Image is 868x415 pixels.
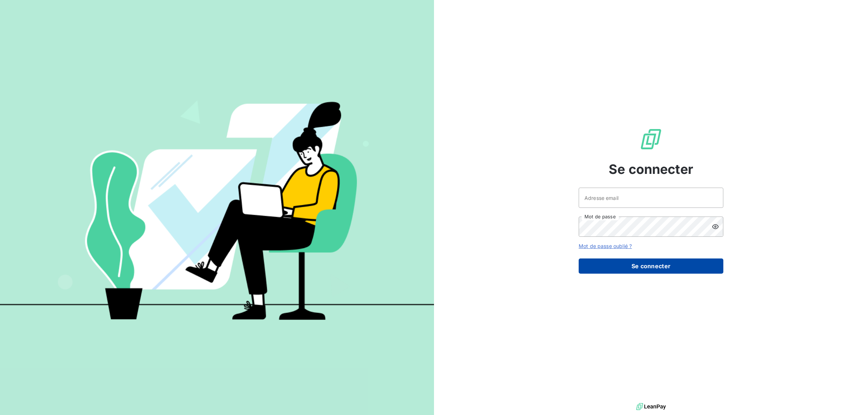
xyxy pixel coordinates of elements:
[579,243,632,249] a: Mot de passe oublié ?
[639,128,663,151] img: Logo LeanPay
[636,401,666,412] img: logo
[609,159,693,179] span: Se connecter
[579,188,723,208] input: placeholder
[579,258,723,274] button: Se connecter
